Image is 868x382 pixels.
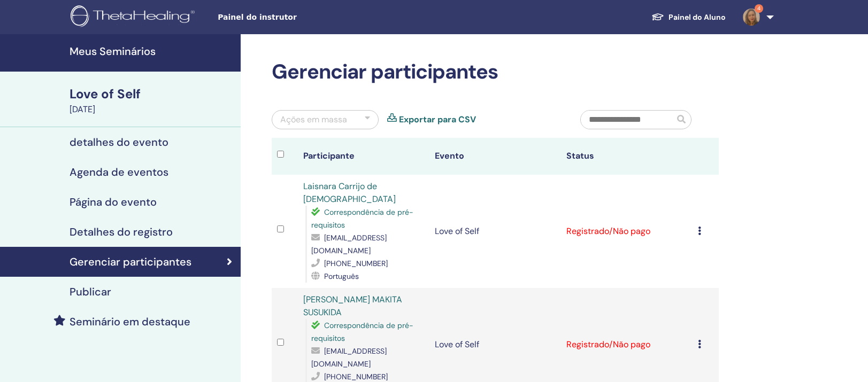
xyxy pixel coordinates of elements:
[298,138,429,175] th: Participante
[70,285,111,298] h4: Publicar
[311,321,413,343] span: Correspondência de pré-requisitos
[429,175,561,288] td: Love of Self
[70,255,191,268] h4: Gerenciar participantes
[70,315,190,328] h4: Seminário em destaque
[561,138,693,175] th: Status
[70,136,168,149] h4: detalhes do evento
[303,181,396,205] a: Laisnara Carrijo de [DEMOGRAPHIC_DATA]
[63,85,241,116] a: Love of Self[DATE]
[743,9,760,26] img: default.jpg
[324,271,359,281] span: Português
[429,138,561,175] th: Evento
[70,196,157,208] h4: Página do evento
[643,7,734,27] a: Painel do Aluno
[324,372,388,381] span: [PHONE_NUMBER]
[70,225,173,238] h4: Detalhes do registro
[303,294,402,318] a: [PERSON_NAME] MAKITA SUSUKIDA
[70,45,234,58] h4: Meus Seminários
[311,346,387,369] span: [EMAIL_ADDRESS][DOMAIN_NAME]
[218,12,378,23] span: Painel do instrutor
[272,60,719,84] h2: Gerenciar participantes
[70,85,234,103] div: Love of Self
[311,233,387,255] span: [EMAIL_ADDRESS][DOMAIN_NAME]
[324,259,388,268] span: [PHONE_NUMBER]
[311,207,413,230] span: Correspondência de pré-requisitos
[399,113,476,126] a: Exportar para CSV
[70,103,234,116] div: [DATE]
[280,113,347,126] div: Ações em massa
[70,166,168,178] h4: Agenda de eventos
[71,5,198,29] img: logo.png
[755,4,763,13] span: 4
[651,12,664,21] img: graduation-cap-white.svg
